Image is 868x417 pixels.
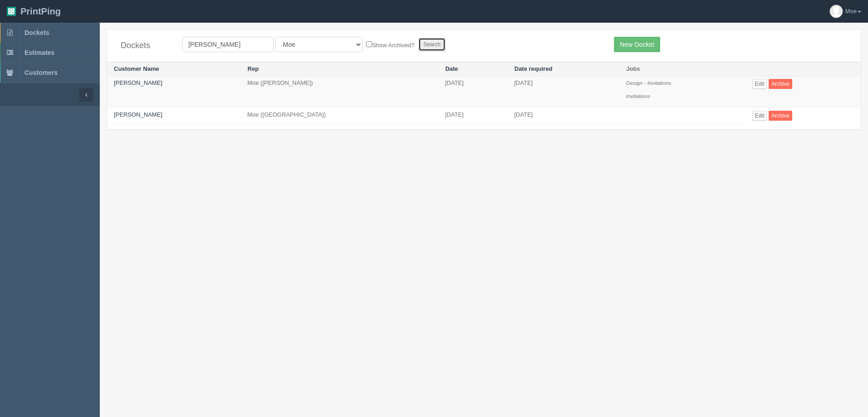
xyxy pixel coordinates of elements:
h4: Dockets [121,41,169,50]
input: Show Archived? [366,41,372,47]
td: [DATE] [507,76,619,108]
td: [DATE] [507,108,619,124]
input: Search [418,38,446,51]
td: [DATE] [438,76,507,108]
i: Design - Invitations [626,80,671,86]
th: Jobs [619,62,745,76]
td: [DATE] [438,108,507,124]
label: Show Archived? [366,39,414,50]
a: Rep [248,65,259,72]
a: New Docket [614,37,660,52]
span: Dockets [25,29,49,36]
a: Customer Name [114,65,159,72]
i: Invitations [626,93,650,99]
a: Date [445,65,458,72]
img: logo-3e63b451c926e2ac314895c53de4908e5d424f24456219fb08d385ab2e579770.png [7,7,16,16]
a: [PERSON_NAME] [114,111,162,118]
a: [PERSON_NAME] [114,79,162,86]
td: Moe ([PERSON_NAME]) [240,76,438,108]
span: Customers [25,69,58,76]
td: Moe ([GEOGRAPHIC_DATA]) [240,108,438,124]
a: Archive [769,111,792,121]
input: Customer Name [182,37,274,52]
a: Archive [769,79,792,89]
a: Date required [515,65,553,72]
a: Edit [752,79,767,89]
span: Estimates [25,49,54,56]
img: avatar_default-7531ab5dedf162e01f1e0bb0964e6a185e93c5c22dfe317fb01d7f8cd2b1632c.jpg [830,5,843,18]
a: Edit [752,111,767,121]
